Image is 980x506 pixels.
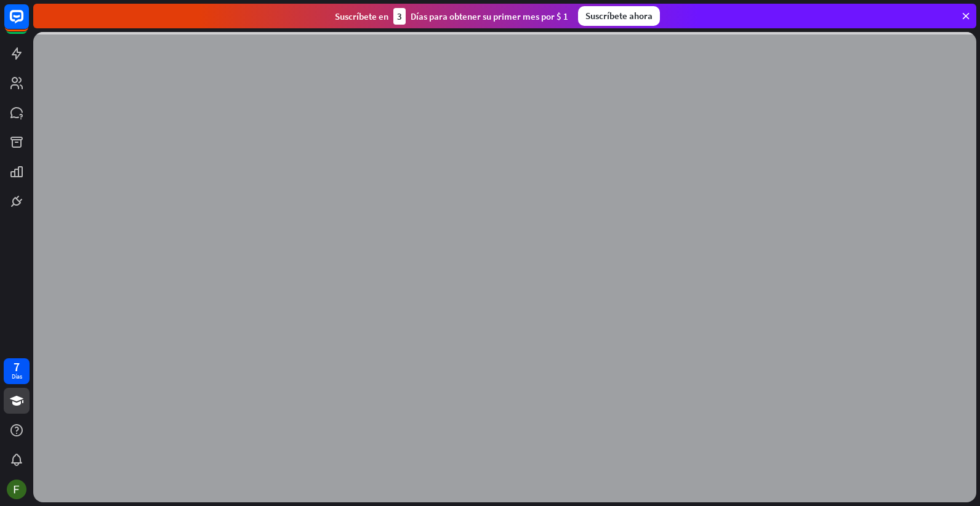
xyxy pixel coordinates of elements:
[335,10,388,22] font: Suscríbete en
[4,358,30,384] a: 7 Días
[393,8,406,25] div: 3
[14,361,20,372] div: 7
[411,10,568,22] font: Días para obtener su primer mes por $ 1
[12,372,22,381] div: Días
[578,6,660,26] div: Suscríbete ahora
